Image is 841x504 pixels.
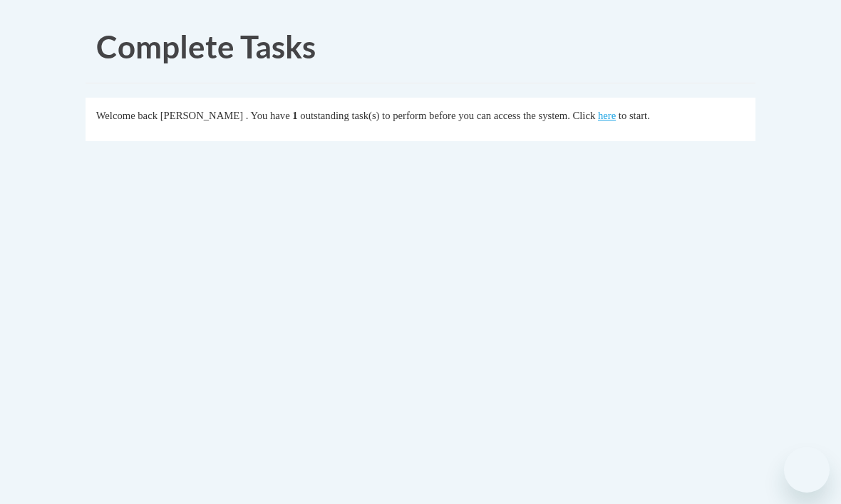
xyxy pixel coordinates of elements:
[96,110,158,121] span: Welcome back
[246,110,290,121] span: . You have
[619,110,650,121] span: to start.
[292,110,297,121] span: 1
[300,110,595,121] span: outstanding task(s) to perform before you can access the system. Click
[598,110,616,121] a: here
[160,110,243,121] span: [PERSON_NAME]
[784,447,830,493] iframe: Button to launch messaging window
[96,28,316,65] span: Complete Tasks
